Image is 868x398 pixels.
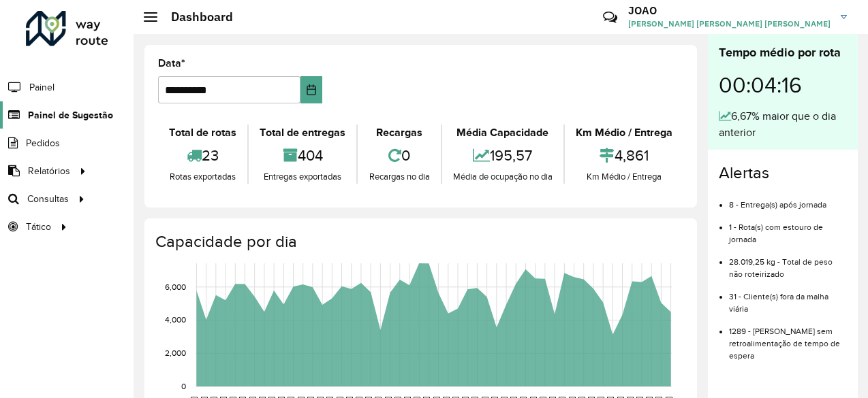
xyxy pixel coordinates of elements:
[300,76,322,103] button: Choose Date
[26,220,51,234] span: Tático
[568,170,680,184] div: Km Médio / Entrega
[161,141,244,170] div: 23
[729,280,847,315] li: 31 - Cliente(s) fora da malha viária
[719,44,847,62] div: Tempo médio por rota
[446,125,560,141] div: Média Capacidade
[252,125,353,141] div: Total de entregas
[27,192,69,206] span: Consultas
[26,136,60,150] span: Pedidos
[157,10,233,24] h2: Dashboard
[165,316,186,325] text: 4,000
[729,188,847,211] li: 8 - Entrega(s) após jornada
[729,211,847,246] li: 1 - Rota(s) com estouro de jornada
[252,141,353,170] div: 404
[29,80,55,95] span: Painel
[446,141,560,170] div: 195,57
[161,170,244,184] div: Rotas exportadas
[719,163,847,183] h4: Alertas
[181,382,186,391] text: 0
[446,170,560,184] div: Média de ocupação no dia
[28,108,113,122] span: Painel de Sugestão
[158,55,185,71] label: Data
[28,164,70,178] span: Relatórios
[628,4,831,17] h3: JOAO
[252,170,353,184] div: Entregas exportadas
[595,3,625,32] a: Contato Rápido
[568,125,680,141] div: Km Médio / Entrega
[165,282,186,291] text: 6,000
[155,232,683,252] h4: Capacidade por dia
[165,348,186,357] text: 2,000
[729,246,847,280] li: 28.019,25 kg - Total de peso não roteirizado
[361,125,437,141] div: Recargas
[719,62,847,108] div: 00:04:16
[361,170,437,184] div: Recargas no dia
[361,141,437,170] div: 0
[161,125,244,141] div: Total de rotas
[568,141,680,170] div: 4,861
[719,108,847,141] div: 6,67% maior que o dia anterior
[628,18,831,30] span: [PERSON_NAME] [PERSON_NAME] [PERSON_NAME]
[729,315,847,362] li: 1289 - [PERSON_NAME] sem retroalimentação de tempo de espera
